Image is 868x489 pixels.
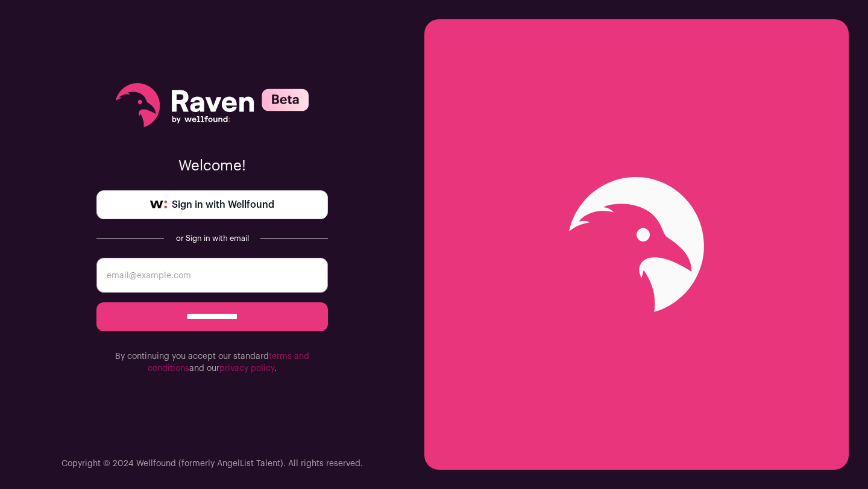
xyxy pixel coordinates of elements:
[96,258,328,293] input: email@example.com
[96,157,328,176] p: Welcome!
[96,350,328,375] p: By continuing you accept our standard and our .
[172,198,274,212] span: Sign in with Wellfound
[219,364,274,373] a: privacy policy
[174,234,251,243] div: or Sign in with email
[148,352,309,373] a: terms and conditions
[150,201,167,209] img: wellfound-symbol-flush-black-fb3c872781a75f747ccb3a119075da62bfe97bd399995f84a933054e44a575c4.png
[61,458,363,470] p: Copyright © 2024 Wellfound (formerly AngelList Talent). All rights reserved.
[96,190,328,219] a: Sign in with Wellfound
